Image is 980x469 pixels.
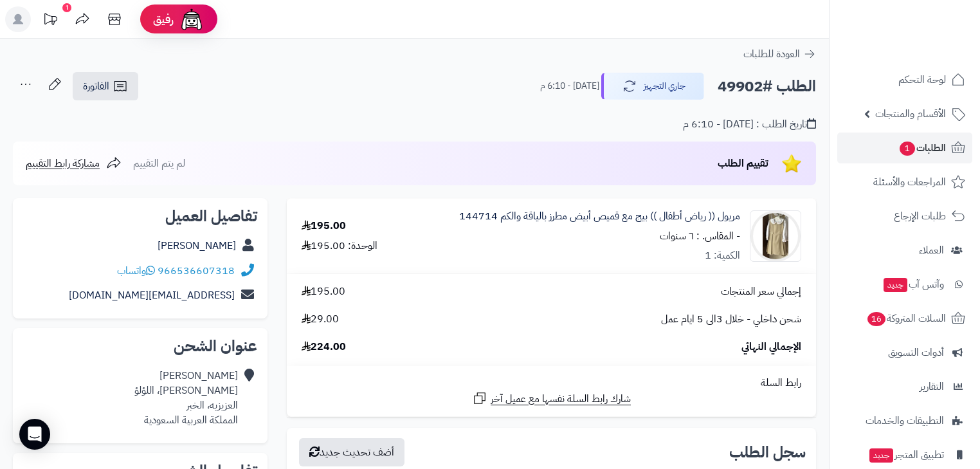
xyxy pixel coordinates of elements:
img: 1753774187-IMG_1979-90x90.jpeg [750,210,801,262]
div: 1 [62,3,71,12]
span: الطلبات [898,139,946,157]
span: جديد [869,448,893,463]
span: إجمالي سعر المنتجات [721,284,801,299]
span: التقارير [920,378,944,396]
a: مريول (( رياض أطفال )) بيج مع قميص أبيض مطرز بالياقة والكم 144714 [459,209,740,224]
h2: تفاصيل العميل [23,208,257,224]
span: طلبات الإرجاع [894,207,946,225]
span: مشاركة رابط التقييم [26,156,100,171]
a: العودة للطلبات [743,46,816,62]
a: العملاء [837,235,972,266]
span: تقييم الطلب [718,156,768,171]
a: لوحة التحكم [837,64,972,95]
span: الإجمالي النهائي [741,340,801,354]
a: المراجعات والأسئلة [837,167,972,198]
span: شحن داخلي - خلال 3الى 5 ايام عمل [661,312,801,327]
div: 195.00 [302,219,346,234]
button: جاري التجهيز [601,73,704,100]
span: العملاء [919,241,944,259]
a: السلات المتروكة16 [837,303,972,334]
small: [DATE] - 6:10 م [540,80,599,93]
span: التطبيقات والخدمات [866,412,944,430]
span: 16 [867,312,885,326]
span: 224.00 [302,340,346,354]
span: رفيق [153,12,174,27]
span: 1 [900,142,915,156]
a: مشاركة رابط التقييم [26,156,122,171]
div: Open Intercom Messenger [19,419,50,450]
span: لوحة التحكم [898,71,946,89]
a: [EMAIL_ADDRESS][DOMAIN_NAME] [69,288,235,303]
span: وآتس آب [882,275,944,293]
button: أضف تحديث جديد [299,438,404,466]
a: الفاتورة [73,72,138,100]
div: تاريخ الطلب : [DATE] - 6:10 م [683,117,816,132]
a: التطبيقات والخدمات [837,405,972,436]
a: شارك رابط السلة نفسها مع عميل آخر [472,391,631,407]
h2: عنوان الشحن [23,338,257,354]
div: الوحدة: 195.00 [302,239,377,253]
a: طلبات الإرجاع [837,201,972,232]
a: واتساب [117,263,155,279]
a: تحديثات المنصة [34,6,66,35]
div: [PERSON_NAME] [PERSON_NAME]، اللؤلؤ العزيزيه، الخبر المملكة العربية السعودية [134,369,238,427]
span: المراجعات والأسئلة [873,173,946,191]
span: الفاتورة [83,78,109,94]
h3: سجل الطلب [729,445,806,460]
span: أدوات التسويق [888,344,944,362]
span: السلات المتروكة [866,309,946,327]
span: الأقسام والمنتجات [875,105,946,123]
span: شارك رابط السلة نفسها مع عميل آخر [491,392,631,407]
span: 29.00 [302,312,339,327]
div: الكمية: 1 [705,248,740,263]
img: ai-face.png [179,6,204,32]
span: 195.00 [302,284,345,299]
h2: الطلب #49902 [718,73,816,100]
div: رابط السلة [292,376,811,391]
a: وآتس آبجديد [837,269,972,300]
a: 966536607318 [158,263,235,279]
span: العودة للطلبات [743,46,800,62]
a: الطلبات1 [837,133,972,163]
span: تطبيق المتجر [868,446,944,464]
span: جديد [884,278,907,292]
a: [PERSON_NAME] [158,238,236,253]
a: أدوات التسويق [837,337,972,368]
small: - المقاس. : ٦ سنوات [660,228,740,244]
span: لم يتم التقييم [133,156,185,171]
a: التقارير [837,371,972,402]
